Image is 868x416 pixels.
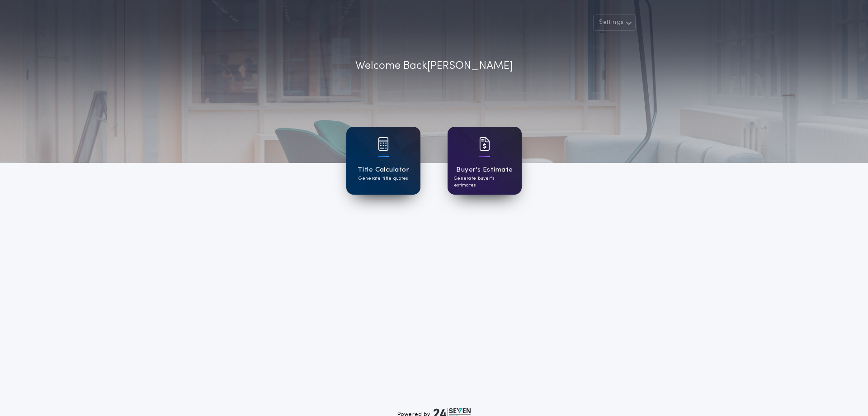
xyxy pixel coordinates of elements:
[448,127,522,195] a: card iconBuyer's EstimateGenerate buyer's estimates
[593,14,636,31] button: Settings
[358,165,409,175] h1: Title Calculator
[346,127,420,195] a: card iconTitle CalculatorGenerate title quotes
[479,137,490,151] img: card icon
[378,137,389,151] img: card icon
[355,58,513,74] p: Welcome Back [PERSON_NAME]
[456,165,513,175] h1: Buyer's Estimate
[454,175,515,189] p: Generate buyer's estimates
[359,175,408,182] p: Generate title quotes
